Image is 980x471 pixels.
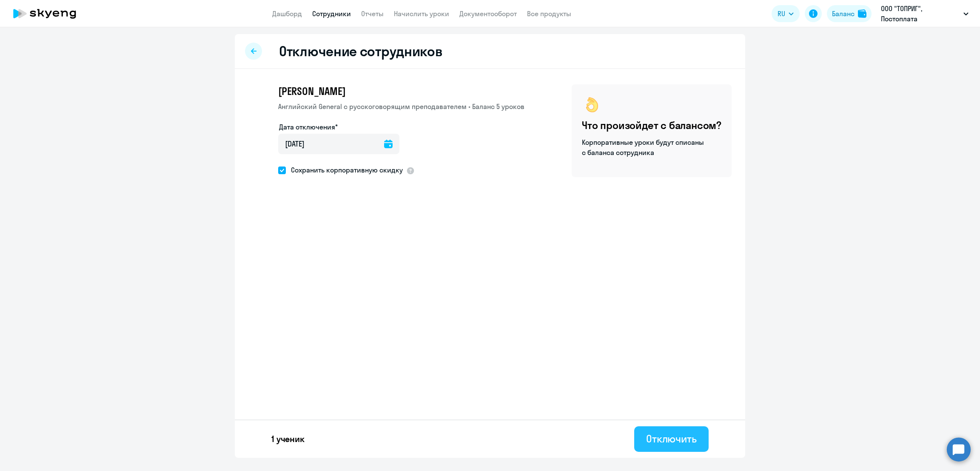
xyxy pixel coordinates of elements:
[634,426,709,452] button: Отключить
[778,9,785,19] span: RU
[279,122,338,132] label: Дата отключения*
[582,95,602,115] img: ok
[278,84,345,98] span: [PERSON_NAME]
[877,3,973,24] button: ООО "ТОПРИГ", Постоплата
[271,433,305,445] p: 1 ученик
[286,165,403,175] span: Сохранить корпоративную скидку
[394,9,449,18] a: Начислить уроки
[527,9,571,18] a: Все продукты
[858,9,866,18] img: balance
[459,9,517,18] a: Документооборот
[361,9,384,18] a: Отчеты
[646,432,697,445] div: Отключить
[772,5,800,22] button: RU
[881,3,960,24] p: ООО "ТОПРИГ", Постоплата
[278,134,399,154] input: дд.мм.гггг
[278,101,524,112] p: Английский General с русскоговорящим преподавателем • Баланс 5 уроков
[312,9,351,18] a: Сотрудники
[279,43,442,60] h2: Отключение сотрудников
[827,5,872,22] button: Балансbalance
[272,9,302,18] a: Дашборд
[582,118,721,132] h4: Что произойдет с балансом?
[832,9,855,19] div: Баланс
[582,137,705,158] p: Корпоративные уроки будут списаны с баланса сотрудника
